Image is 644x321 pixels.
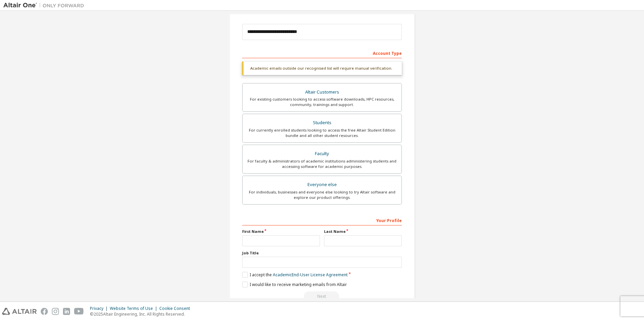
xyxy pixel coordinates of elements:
[247,158,397,169] div: For faculty & administrators of academic institutions administering students and accessing softwa...
[242,272,348,278] label: I accept the
[324,229,402,234] label: Last Name
[247,180,397,189] div: Everyone else
[74,308,84,315] img: youtube.svg
[242,62,402,75] div: Academic emails outside our recognised list will require manual verification.
[247,87,397,97] div: Altair Customers
[242,291,402,301] div: Read and acccept EULA to continue
[41,308,48,315] img: facebook.svg
[273,272,348,278] a: Academic End-User License Agreement
[110,306,159,311] div: Website Terms of Use
[242,47,402,58] div: Account Type
[90,311,194,317] p: © 2025 Altair Engineering, Inc. All Rights Reserved.
[247,149,397,158] div: Faculty
[242,282,347,287] label: I would like to receive marketing emails from Altair
[2,308,37,315] img: altair_logo.svg
[159,306,194,311] div: Cookie Consent
[90,306,110,311] div: Privacy
[247,128,397,138] div: For currently enrolled students looking to access the free Altair Student Edition bundle and all ...
[247,97,397,107] div: For existing customers looking to access software downloads, HPC resources, community, trainings ...
[242,229,320,234] label: First Name
[242,250,402,256] label: Job Title
[3,2,88,9] img: Altair One
[247,118,397,128] div: Students
[242,215,402,225] div: Your Profile
[247,189,397,200] div: For individuals, businesses and everyone else looking to try Altair software and explore our prod...
[52,308,59,315] img: instagram.svg
[63,308,70,315] img: linkedin.svg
